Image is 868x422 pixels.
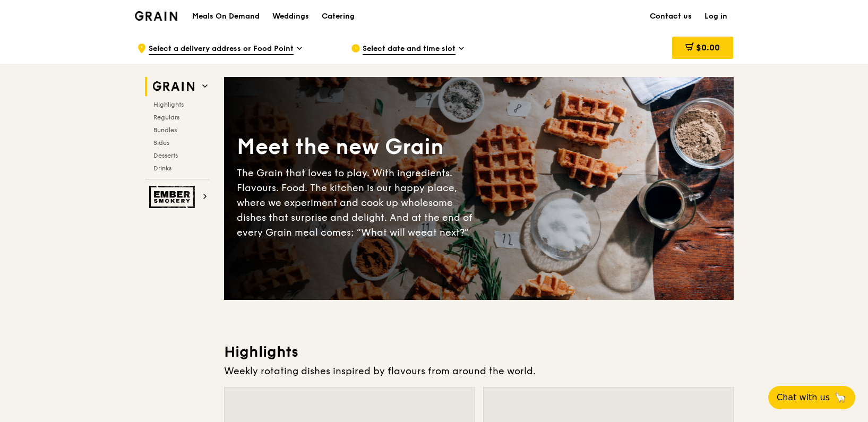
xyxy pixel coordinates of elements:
h1: Meals On Demand [192,11,260,22]
span: 🦙 [834,391,847,404]
a: Log in [698,1,734,32]
span: Select a delivery address or Food Point [149,44,294,55]
span: Chat with us [777,391,830,404]
div: Meet the new Grain [237,133,479,161]
div: Weddings [272,1,309,32]
div: The Grain that loves to play. With ingredients. Flavours. Food. The kitchen is our happy place, w... [237,166,479,240]
span: Select date and time slot [363,44,456,55]
span: Drinks [153,165,171,172]
span: Desserts [153,152,178,159]
span: eat next?” [421,227,469,238]
span: Highlights [153,101,184,108]
a: Weddings [266,1,315,32]
div: Weekly rotating dishes inspired by flavours from around the world. [224,364,734,378]
img: Grain web logo [149,77,198,96]
span: Regulars [153,114,179,121]
a: Contact us [643,1,698,32]
h3: Highlights [224,342,734,361]
span: Bundles [153,126,177,134]
div: Catering [322,1,355,32]
img: Grain [135,11,178,21]
span: $0.00 [696,42,720,53]
span: Sides [153,139,169,147]
button: Chat with us🦙 [768,386,855,409]
a: Catering [315,1,361,32]
img: Ember Smokery web logo [149,186,198,208]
